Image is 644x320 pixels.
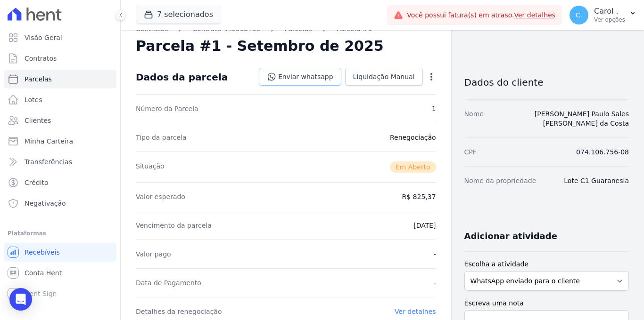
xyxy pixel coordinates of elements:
span: Transferências [25,157,72,167]
dt: Detalhes da renegociação [136,307,222,316]
a: Clientes [4,111,116,130]
dt: Vencimento da parcela [136,221,212,230]
span: Recebíveis [25,248,60,257]
span: Crédito [25,178,49,187]
a: Visão Geral [4,28,116,47]
a: Contratos [4,49,116,68]
a: Crédito [4,173,116,192]
h3: Adicionar atividade [464,231,557,242]
button: C. Carol . Ver opções [562,2,644,28]
label: Escolha a atividade [464,259,629,269]
div: Dados da parcela [136,72,228,83]
div: Open Intercom Messenger [9,288,32,311]
div: Plataformas [8,228,113,239]
label: Escreva uma nota [464,298,629,308]
dd: R$ 825,37 [402,192,436,201]
a: Enviar whatsapp [259,68,341,86]
span: Parcelas [25,74,52,84]
a: Liquidação Manual [345,68,423,86]
dt: CPF [464,147,477,157]
dt: Data de Pagamento [136,278,201,288]
dd: Lote C1 Guaranesia [564,176,629,185]
span: Visão Geral [25,33,62,42]
p: Ver opções [594,16,625,24]
h3: Dados do cliente [464,77,629,88]
a: [PERSON_NAME] Paulo Sales [PERSON_NAME] da Costa [535,110,629,127]
button: 7 selecionados [136,6,221,24]
dd: 1 [432,104,436,113]
span: Minha Carteira [25,136,73,146]
dd: [DATE] [413,221,436,230]
dt: Número da Parcela [136,104,198,113]
span: Clientes [25,116,51,125]
dt: Situação [136,161,165,173]
dt: Nome da propriedade [464,176,537,185]
dt: Valor pago [136,249,171,259]
a: Conta Hent [4,264,116,282]
dt: Tipo da parcela [136,133,187,142]
span: C. [576,12,582,18]
h2: Parcela #1 - Setembro de 2025 [136,38,384,55]
span: Em Aberto [390,161,436,173]
a: Parcelas [4,70,116,88]
a: Ver detalhes [395,308,436,315]
a: Transferências [4,152,116,171]
span: Você possui fatura(s) em atraso. [407,10,555,20]
span: Negativação [25,199,66,208]
span: Liquidação Manual [353,72,415,81]
dt: Valor esperado [136,192,185,201]
p: Carol . [594,7,625,16]
a: Minha Carteira [4,132,116,151]
a: Recebíveis [4,243,116,262]
dd: Renegociação [390,133,436,142]
span: Contratos [25,54,57,63]
a: Lotes [4,90,116,109]
dd: - [434,249,436,259]
dd: 074.106.756-08 [576,147,629,157]
a: Negativação [4,194,116,213]
dt: Nome [464,109,484,128]
a: Ver detalhes [514,11,555,19]
dd: - [434,278,436,288]
span: Lotes [25,95,42,104]
span: Conta Hent [25,268,62,278]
